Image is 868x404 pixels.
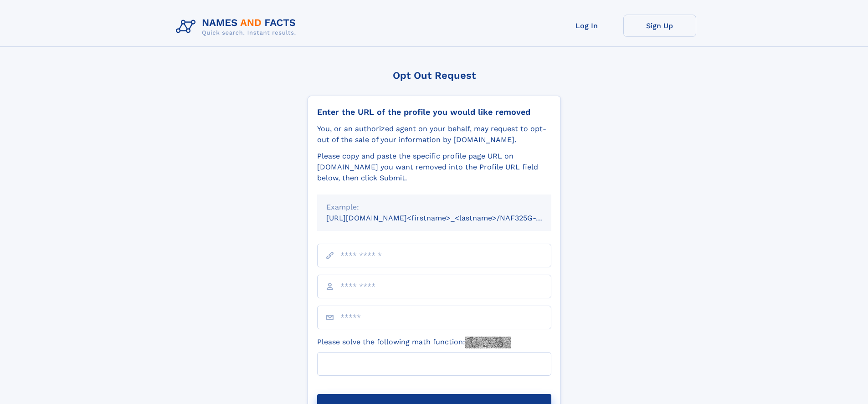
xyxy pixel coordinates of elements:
[326,202,542,213] div: Example:
[308,70,561,81] div: Opt Out Request
[317,337,511,348] label: Please solve the following math function:
[623,15,696,37] a: Sign Up
[326,214,569,222] small: [URL][DOMAIN_NAME]<firstname>_<lastname>/NAF325G-xxxxxxxx
[317,151,551,184] div: Please copy and paste the specific profile page URL on [DOMAIN_NAME] you want removed into the Pr...
[317,123,551,145] div: You, or an authorized agent on your behalf, may request to opt-out of the sale of your informatio...
[550,15,623,37] a: Log In
[172,15,303,39] img: Logo Names and Facts
[317,107,551,117] div: Enter the URL of the profile you would like removed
